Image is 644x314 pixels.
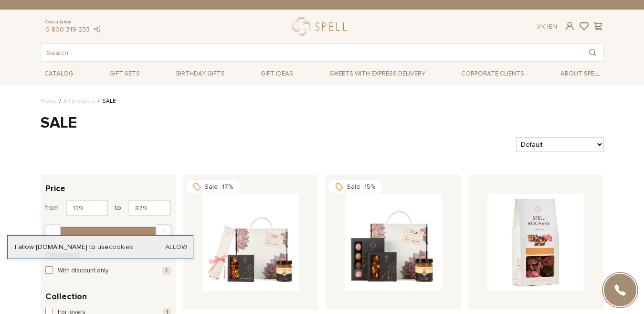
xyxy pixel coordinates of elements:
span: Gift sets [106,66,144,81]
button: Search [581,44,603,61]
span: Consultation: [45,19,102,25]
h1: SALE [41,113,604,133]
span: Price [45,182,65,195]
span: to [115,204,121,212]
span: | [547,22,549,31]
a: Home [41,97,57,105]
span: 7 [162,267,171,275]
li: SALE [95,97,116,106]
div: Sale -15% [327,180,383,194]
a: Allow [165,243,187,251]
a: telegram [92,25,102,33]
span: With discount only [58,266,108,276]
span: About Spell [557,66,604,81]
input: Search [41,44,581,61]
a: Sweets with express delivery [326,65,429,82]
a: All products [63,97,95,105]
a: 0 800 319 233 [45,25,90,33]
span: Gift ideas [257,66,297,81]
a: Ук [537,22,545,31]
div: En [537,22,557,31]
div: Sale -17% [185,180,241,194]
input: Price [66,200,108,216]
div: Max [156,224,172,238]
span: Collection [45,290,87,303]
a: cookies [109,243,133,251]
a: logo [292,17,351,36]
div: I allow [DOMAIN_NAME] to use [8,243,193,251]
div: Min [44,224,61,238]
button: With discount only 7 [45,266,171,276]
input: Price [128,200,171,216]
span: Birthday gifts [172,66,229,81]
span: from [45,204,59,212]
span: Catalog [41,66,77,81]
a: Corporate clients [457,65,528,82]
